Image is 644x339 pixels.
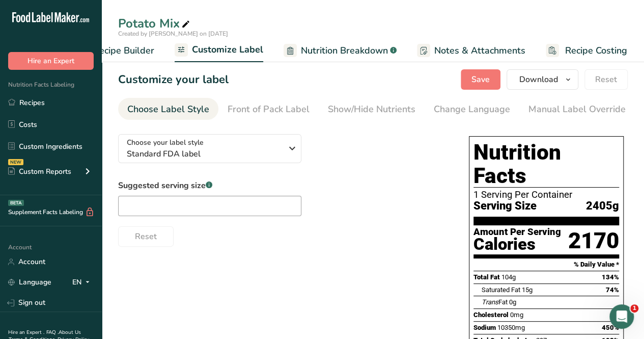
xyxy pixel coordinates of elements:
[461,69,500,90] button: Save
[630,304,638,312] span: 1
[192,43,263,57] span: Customize Label
[434,44,525,58] span: Notes & Attachments
[118,226,174,247] button: Reset
[74,39,154,62] a: Recipe Builder
[507,69,578,90] button: Download
[522,286,533,294] span: 15g
[473,324,496,331] span: Sodium
[473,200,537,213] span: Serving Size
[509,298,516,306] span: 0g
[497,324,525,331] span: 10350mg
[8,329,44,336] a: Hire an Expert .
[473,141,619,188] h1: Nutrition Facts
[8,273,51,291] a: Language
[501,273,516,281] span: 104g
[93,44,154,58] span: Recipe Builder
[473,258,619,271] section: % Daily Value *
[519,73,558,86] span: Download
[118,71,229,88] h1: Customize your label
[482,298,498,306] i: Trans
[127,137,204,148] span: Choose your label style
[46,329,59,336] a: FAQ .
[606,286,619,294] span: 74%
[175,38,263,63] a: Customize Label
[118,179,301,192] label: Suggested serving size
[510,311,523,319] span: 0mg
[118,30,228,38] span: Created by [PERSON_NAME] on [DATE]
[602,324,619,331] span: 450%
[118,14,192,33] div: Potato Mix
[568,227,619,254] div: 2170
[473,273,500,281] span: Total Fat
[586,200,619,213] span: 2405g
[284,39,397,62] a: Nutrition Breakdown
[473,237,561,252] div: Calories
[135,230,157,243] span: Reset
[328,102,415,116] div: Show/Hide Nutrients
[8,159,23,165] div: NEW
[8,166,71,177] div: Custom Reports
[473,190,619,200] div: 1 Serving Per Container
[417,39,525,62] a: Notes & Attachments
[127,102,209,116] div: Choose Label Style
[528,102,626,116] div: Manual Label Override
[434,102,510,116] div: Change Language
[8,52,94,70] button: Hire an Expert
[473,227,561,237] div: Amount Per Serving
[482,286,520,294] span: Saturated Fat
[482,298,508,306] span: Fat
[8,200,24,206] div: BETA
[127,148,282,160] span: Standard FDA label
[584,69,628,90] button: Reset
[473,311,509,319] span: Cholesterol
[471,73,490,86] span: Save
[546,39,627,62] a: Recipe Costing
[602,273,619,281] span: 134%
[228,102,310,116] div: Front of Pack Label
[595,73,617,86] span: Reset
[609,304,634,329] iframe: Intercom live chat
[565,44,627,58] span: Recipe Costing
[301,44,388,58] span: Nutrition Breakdown
[72,276,94,289] div: EN
[118,134,301,163] button: Choose your label style Standard FDA label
